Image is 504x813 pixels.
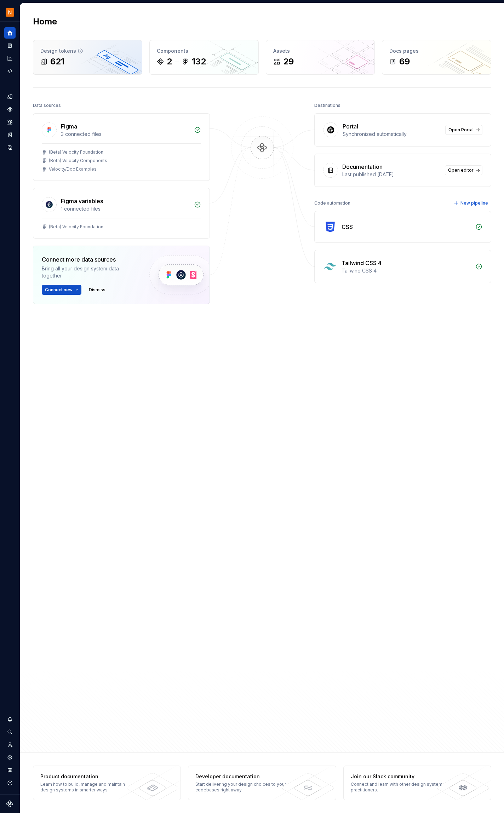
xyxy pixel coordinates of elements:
div: Destinations [314,101,340,110]
a: Code automation [4,65,16,77]
div: 3 connected files [61,131,190,138]
button: Contact support [4,765,16,776]
a: Design tokens621 [33,40,142,75]
button: Search ⌘K [4,726,16,738]
div: Velocity/Doc Examples [49,166,97,172]
div: 621 [50,56,64,67]
div: Last published [DATE] [342,171,441,178]
div: (Beta) Velocity Components [49,158,107,164]
a: Components [4,104,16,115]
a: Documentation [4,40,16,51]
div: Docs pages [389,47,484,55]
a: Join our Slack communityConnect and learn with other design system practitioners. [343,766,491,800]
a: Figma3 connected files(Beta) Velocity Foundation(Beta) Velocity ComponentsVelocity/Doc Examples [33,113,210,181]
svg: Supernova Logo [6,800,13,807]
div: Join our Slack community [351,773,447,780]
div: Code automation [314,198,350,208]
a: Storybook stories [4,129,16,141]
button: Connect new [42,285,81,295]
a: Assets [4,116,16,128]
a: Home [4,27,16,39]
a: Design tokens [4,91,16,102]
a: Analytics [4,53,16,64]
span: Open editor [448,167,474,173]
button: Dismiss [86,285,109,295]
div: Portal [343,122,358,131]
span: Open Portal [448,127,474,133]
div: (Beta) Velocity Foundation [49,224,103,230]
div: Bring all your design system data together. [42,265,137,279]
a: Open editor [445,165,482,175]
a: Invite team [4,739,16,750]
div: Documentation [342,162,383,171]
div: 69 [399,56,410,67]
img: bb28370b-b938-4458-ba0e-c5bddf6d21d4.png [6,8,14,17]
span: New pipeline [460,200,488,206]
div: Data sources [33,101,61,110]
button: New pipeline [452,198,491,208]
div: Connect more data sources [42,255,137,264]
div: CSS [342,223,353,231]
a: Open Portal [445,125,482,135]
button: Notifications [4,714,16,725]
div: 132 [192,56,206,67]
a: Settings [4,752,16,763]
div: 1 connected files [61,205,190,212]
div: Design tokens [40,47,135,55]
div: 29 [283,56,294,67]
a: Docs pages69 [382,40,491,75]
div: Tailwind CSS 4 [342,267,471,274]
div: Learn how to build, manage and maintain design systems in smarter ways. [40,781,137,793]
span: Connect new [45,287,73,293]
a: Assets29 [266,40,375,75]
div: Synchronized automatically [343,131,441,138]
div: Developer documentation [195,773,292,780]
div: Tailwind CSS 4 [342,259,382,267]
div: Product documentation [40,773,137,780]
a: Components2132 [149,40,259,75]
h2: Home [33,16,57,27]
a: Product documentationLearn how to build, manage and maintain design systems in smarter ways. [33,766,181,800]
div: Assets [273,47,368,55]
div: 2 [167,56,172,67]
a: Data sources [4,142,16,153]
div: (Beta) Velocity Foundation [49,149,103,155]
div: Components [157,47,251,55]
div: Figma variables [61,197,103,205]
a: Developer documentationStart delivering your design choices to your codebases right away. [188,766,336,800]
div: Start delivering your design choices to your codebases right away. [195,781,292,793]
a: Figma variables1 connected files(Beta) Velocity Foundation [33,188,210,239]
div: Connect and learn with other design system practitioners. [351,781,447,793]
div: Figma [61,122,77,131]
span: Dismiss [89,287,105,293]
